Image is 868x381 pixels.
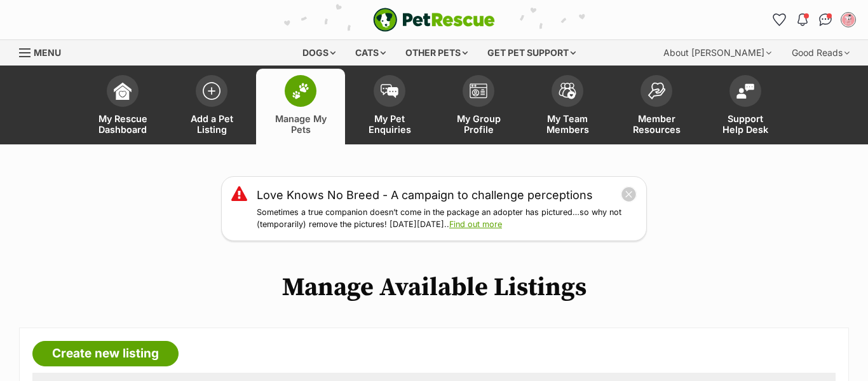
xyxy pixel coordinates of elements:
[797,13,808,26] img: notifications-46538b983faf8c2785f20acdc204bb7945ddae34d4c08c2a6579f10ce5e182be.svg
[434,69,523,144] a: My Group Profile
[770,10,790,30] a: Favourites
[345,69,434,144] a: My Pet Enquiries
[654,40,780,66] div: About [PERSON_NAME]
[842,13,855,26] img: Koyna Cortes profile pic
[470,83,487,99] img: group-profile-icon-3fa3cf56718a62981997c0bc7e787c4b2cf8bcc04b72c1350f741eb67cf2f40e.svg
[32,341,179,366] a: Create new listing
[94,113,151,135] span: My Rescue Dashboard
[701,69,790,144] a: Support Help Desk
[717,113,774,135] span: Support Help Desk
[838,10,858,30] button: My account
[381,84,398,98] img: pet-enquiries-icon-7e3ad2cf08bfb03b45e93fb7055b45f3efa6380592205ae92323e6603595dc1f.svg
[478,40,585,66] div: Get pet support
[272,113,329,135] span: Manage My Pets
[770,10,858,30] ul: Account quick links
[792,10,813,30] button: Notifications
[736,83,754,99] img: help-desk-icon-fdf02630f3aa405de69fd3d07c3f3aa587a6932b1a1747fa1d2bba05be0121f9.svg
[815,10,836,30] a: Conversations
[539,113,596,135] span: My Team Members
[449,219,502,229] a: Find out more
[257,186,593,204] a: Love Knows No Breed - A campaign to challenge perceptions
[648,82,665,99] img: member-resources-icon-8e73f808a243e03378d46382f2149f9095a855e16c252ad45f914b54edf8863c.svg
[621,186,637,202] button: close
[114,82,132,100] img: dashboard-icon-eb2f2d2d3e046f16d808141f083e7271f6b2e854fb5c12c21221c1fb7104beca.svg
[361,113,418,135] span: My Pet Enquiries
[559,83,576,99] img: team-members-icon-5396bd8760b3fe7c0b43da4ab00e1e3bb1a5d9ba89233759b79545d2d3fc5d0d.svg
[183,113,240,135] span: Add a Pet Listing
[34,47,61,58] span: Menu
[292,83,309,99] img: manage-my-pets-icon-02211641906a0b7f246fdf0571729dbe1e7629f14944591b6c1af311fb30b64b.svg
[256,69,345,144] a: Manage My Pets
[203,82,220,100] img: add-pet-listing-icon-0afa8454b4691262ce3f59096e99ab1cd57d4a30225e0717b998d2c9b9846f56.svg
[783,40,858,66] div: Good Reads
[450,113,507,135] span: My Group Profile
[294,40,344,66] div: Dogs
[78,69,167,144] a: My Rescue Dashboard
[819,13,832,26] img: chat-41dd97257d64d25036548639549fe6c8038ab92f7586957e7f3b1b290dea8141.svg
[257,207,637,231] p: Sometimes a true companion doesn’t come in the package an adopter has pictured…so why not (tempor...
[19,40,70,63] a: Menu
[373,8,495,32] a: PetRescue
[523,69,612,144] a: My Team Members
[628,113,685,135] span: Member Resources
[612,69,701,144] a: Member Resources
[373,8,495,32] img: logo-e224e6f780fb5917bec1dbf3a21bbac754714ae5b6737aabdf751b685950b380.svg
[397,40,477,66] div: Other pets
[167,69,256,144] a: Add a Pet Listing
[346,40,395,66] div: Cats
